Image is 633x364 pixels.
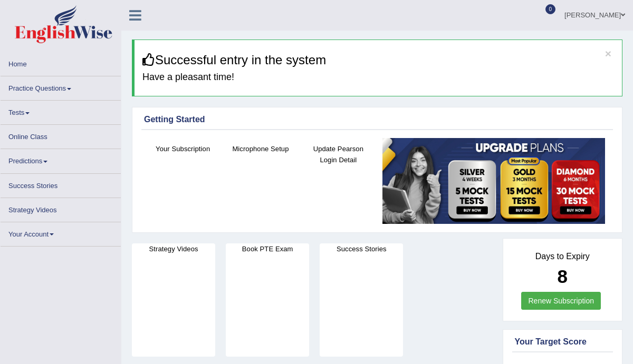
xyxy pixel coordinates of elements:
a: Strategy Videos [1,198,121,219]
h4: Success Stories [320,243,403,254]
h4: Have a pleasant time! [142,72,614,83]
a: Renew Subscription [521,292,601,310]
img: small5.jpg [382,138,605,224]
h4: Your Subscription [149,143,216,154]
div: Getting Started [144,113,610,126]
h3: Successful entry in the system [142,53,614,67]
a: Success Stories [1,174,121,194]
h4: Microphone Setup [227,143,294,154]
button: × [605,48,611,59]
div: Your Target Score [515,336,611,348]
a: Practice Questions [1,76,121,97]
a: Tests [1,101,121,121]
span: 0 [545,4,556,14]
a: Home [1,52,121,73]
h4: Days to Expiry [515,252,611,261]
b: 8 [558,266,568,287]
a: Your Account [1,222,121,243]
h4: Book PTE Exam [226,243,309,254]
a: Predictions [1,149,121,170]
h4: Update Pearson Login Detail [305,143,372,165]
a: Online Class [1,125,121,145]
h4: Strategy Videos [132,243,215,254]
